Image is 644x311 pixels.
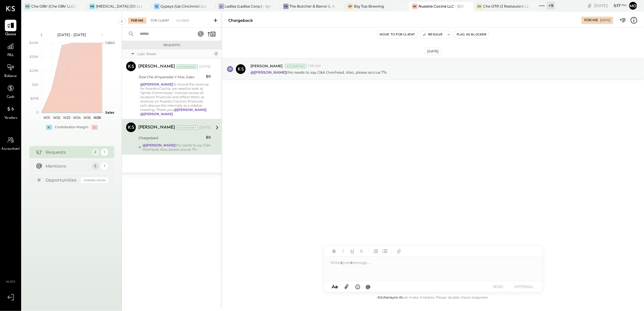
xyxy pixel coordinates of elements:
[486,283,510,291] button: SEND
[93,115,101,120] text: W36
[357,247,365,255] button: Strikethrough
[418,4,465,9] div: Nuestra Cocina LLC - [GEOGRAPHIC_DATA]
[330,283,340,290] button: Aa
[32,82,39,87] text: $2K
[372,247,380,255] button: Unordered List
[587,2,593,9] div: copy link
[128,18,146,24] div: For Me
[0,82,21,100] a: Cash
[138,74,204,80] div: Total Che Empanadas Y Mas, Sales
[140,112,173,116] strong: @[PERSON_NAME]
[4,115,17,121] span: Vendors
[92,149,99,156] div: 2
[454,31,489,38] button: Flag as Blocker
[140,82,211,116] div: To record the revenue for Nuestra Cocina, we need to look at "Ignite Commissary" invoices across ...
[5,32,16,37] span: Queue
[105,41,114,45] text: Labor
[174,108,207,112] strong: @[PERSON_NAME]
[0,41,21,58] a: P&L
[308,64,321,69] span: 1:09 AM
[81,177,108,183] div: Coming Soon
[377,31,418,38] button: Move to for client
[250,70,286,75] strong: @[PERSON_NAME]
[46,149,89,155] div: Requests
[140,82,173,86] strong: @[PERSON_NAME]
[250,70,387,75] p: this needs to say G&A Overhead. Also, please accrue 7%.
[225,4,271,9] div: Ladisa (Ladisa Corp.) - Ignite
[381,247,389,255] button: Ordered List
[250,63,283,69] span: [PERSON_NAME]
[330,247,338,255] button: Bold
[89,4,95,9] div: PB
[101,162,108,170] div: 1
[228,18,253,23] div: Chargeback
[206,134,211,140] div: $0
[628,1,638,11] button: Mo
[36,110,39,115] text: 0
[199,125,211,130] div: [DATE]
[143,143,211,152] div: this needs to say G&A Overhead. Also, please accrue 7%.
[31,4,77,9] div: Che OBV (Che OBV LLC) - Ignite
[148,18,172,24] div: For Client
[29,55,39,59] text: $3.9K
[63,115,70,120] text: W33
[600,18,610,22] div: [DATE]
[7,53,14,58] span: P&L
[137,51,212,56] div: Last Week
[339,247,347,255] button: Italic
[138,135,204,141] div: Chargeback
[584,18,598,23] div: For Me
[30,96,39,101] text: $978
[420,31,445,38] button: Resolve
[43,115,50,120] text: W31
[154,4,159,9] div: G(
[125,43,219,47] div: Requests
[29,41,39,45] text: $4.9K
[96,4,142,9] div: [MEDICAL_DATA] (JSI LLC) - Ignite
[92,162,99,170] div: 2
[143,143,175,147] strong: @[PERSON_NAME]
[138,125,175,131] div: [PERSON_NAME]
[395,247,403,255] button: Add URL
[290,4,336,9] div: The Butcher & Barrel (L Argento LLC) - [GEOGRAPHIC_DATA]
[477,4,482,9] div: CO
[0,103,21,121] a: Vendors
[594,3,627,8] div: [DATE]
[366,284,371,289] span: @
[73,115,81,120] text: W34
[547,2,555,9] div: + 9
[25,4,30,9] div: CO
[7,95,15,100] span: Cash
[425,48,442,55] div: [DATE]
[46,177,78,183] div: Opportunities
[160,4,206,9] div: Gypsys (Up Cincinnati LLC) - Ignite
[46,125,52,130] div: +
[0,62,21,79] a: Balance
[335,284,338,289] span: a
[29,69,39,73] text: $2.9K
[214,51,219,56] div: 2
[354,4,384,9] div: Big Top Brewing
[105,110,114,115] text: Sales
[348,247,356,255] button: Underline
[173,18,192,24] div: Closed
[512,283,536,291] button: INTERNAL
[53,115,60,120] text: W32
[283,4,289,9] div: TB
[176,125,198,130] div: Accountant
[0,20,21,37] a: Queue
[4,74,17,79] span: Balance
[55,125,89,130] div: Contribution Margin
[101,149,108,156] div: 1
[285,64,307,68] div: Accountant
[83,115,91,120] text: W35
[347,4,353,9] div: BT
[219,4,224,9] div: L(
[46,32,98,37] div: [DATE] - [DATE]
[483,4,529,9] div: Che OTR (J Restaurant LLC) - Ignite
[206,73,211,79] div: $0
[138,64,175,70] div: [PERSON_NAME]
[46,163,89,169] div: Mentions
[2,146,20,152] span: Accountant
[176,65,198,69] div: Accountant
